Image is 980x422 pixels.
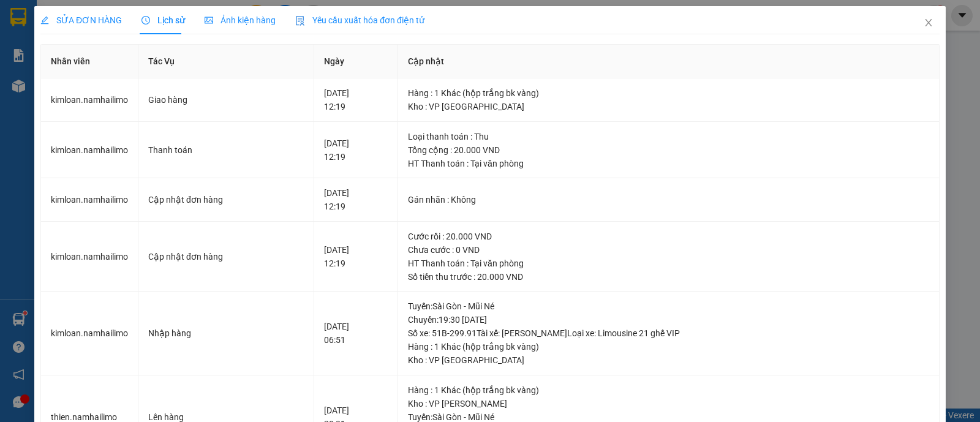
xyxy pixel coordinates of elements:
[408,243,929,257] div: Chưa cước : 0 VND
[138,45,314,78] th: Tác Vụ
[41,122,138,179] td: kimloan.namhailimo
[408,193,929,206] div: Gán nhãn : Không
[324,186,388,213] div: [DATE] 12:19
[408,130,929,143] div: Loại thanh toán : Thu
[40,16,49,24] span: edit
[408,157,929,170] div: HT Thanh toán : Tại văn phòng
[41,78,138,122] td: kimloan.namhailimo
[41,222,138,292] td: kimloan.namhailimo
[324,320,388,347] div: [DATE] 06:51
[295,15,424,25] span: Yêu cầu xuất hóa đơn điện tử
[408,257,929,270] div: HT Thanh toán : Tại văn phòng
[148,326,304,340] div: Nhập hàng
[408,397,929,410] div: Kho : VP [PERSON_NAME]
[141,15,185,25] span: Lịch sử
[408,143,929,157] div: Tổng cộng : 20.000 VND
[408,340,929,353] div: Hàng : 1 Khác (hộp trắng bk vàng)
[324,243,388,270] div: [DATE] 12:19
[148,250,304,263] div: Cập nhật đơn hàng
[148,93,304,107] div: Giao hàng
[408,300,929,340] div: Tuyến : Sài Gòn - Mũi Né Chuyến: 19:30 [DATE] Số xe: 51B-299.91 Tài xế: [PERSON_NAME] Loại xe: Li...
[148,193,304,206] div: Cập nhật đơn hàng
[40,15,122,25] span: SỬA ĐƠN HÀNG
[148,143,304,157] div: Thanh toán
[398,45,940,78] th: Cập nhật
[205,15,276,25] span: Ảnh kiện hàng
[324,86,388,113] div: [DATE] 12:19
[408,270,929,284] div: Số tiền thu trước : 20.000 VND
[314,45,398,78] th: Ngày
[408,383,929,397] div: Hàng : 1 Khác (hộp trắng bk vàng)
[141,16,150,24] span: clock-circle
[911,6,946,40] button: Close
[408,100,929,113] div: Kho : VP [GEOGRAPHIC_DATA]
[41,178,138,222] td: kimloan.namhailimo
[41,45,138,78] th: Nhân viên
[408,353,929,367] div: Kho : VP [GEOGRAPHIC_DATA]
[295,16,305,26] img: icon
[408,86,929,100] div: Hàng : 1 Khác (hộp trắng bk vàng)
[924,18,933,28] span: close
[324,137,388,164] div: [DATE] 12:19
[408,230,929,243] div: Cước rồi : 20.000 VND
[205,16,213,24] span: picture
[41,292,138,375] td: kimloan.namhailimo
